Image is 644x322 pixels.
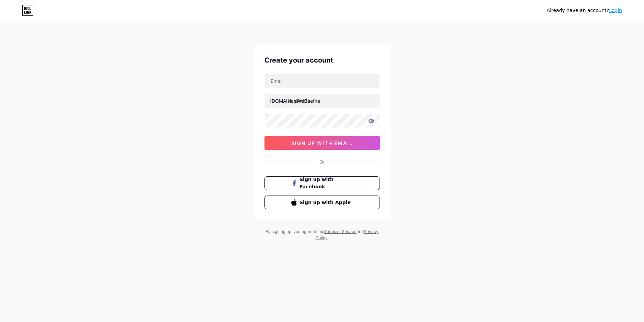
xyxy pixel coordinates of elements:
span: Sign up with Apple [300,199,353,206]
div: [DOMAIN_NAME]/ [270,97,310,104]
input: username [265,94,380,108]
div: Create your account [264,55,380,65]
button: Sign up with Apple [264,196,380,209]
button: sign up with email [264,136,380,150]
div: Or [319,158,325,165]
button: Sign up with Facebook [264,176,380,190]
a: Terms of Service [324,229,357,234]
div: By signing up, you agree to our and . [264,229,381,241]
span: Sign up with Facebook [300,176,353,190]
div: Already have an account? [547,7,622,14]
span: sign up with email [291,140,353,146]
a: Login [609,8,622,13]
input: Email [265,74,380,88]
